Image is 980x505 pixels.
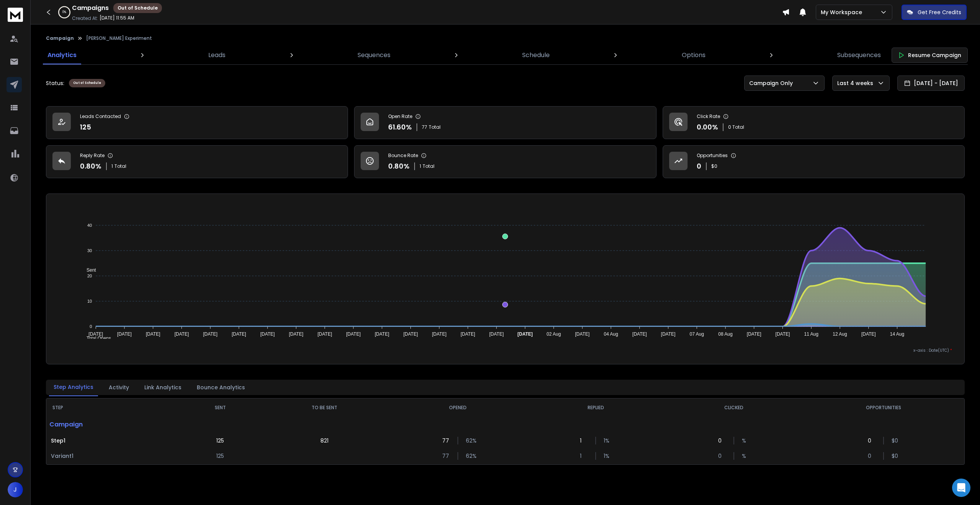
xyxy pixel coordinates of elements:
th: STEP [46,398,180,417]
tspan: [DATE] [289,331,304,337]
a: Options [677,46,710,64]
a: Leads Contacted125 [46,106,348,139]
button: Activity [104,379,134,396]
p: 125 [216,452,224,460]
p: 1 [580,437,588,444]
p: Opportunities [697,152,728,159]
p: 821 [320,437,328,444]
tspan: [DATE] [260,331,275,337]
tspan: 14 Aug [890,331,904,337]
p: Schedule [522,51,550,60]
a: Subsequences [833,46,885,64]
tspan: 20 [87,274,92,278]
p: Variant 1 [51,452,176,460]
p: [PERSON_NAME] Experiment [86,35,152,41]
tspan: 02 Aug [547,331,561,337]
tspan: 10 [87,299,92,303]
p: Leads [208,51,225,60]
p: Open Rate [388,113,412,120]
a: Schedule [518,46,554,64]
tspan: [DATE] [375,331,389,337]
tspan: [DATE] [661,331,676,337]
tspan: [DATE] [203,331,218,337]
tspan: [DATE] [346,331,361,337]
tspan: 40 [87,223,92,228]
tspan: [DATE] [776,331,790,337]
p: Campaign [46,417,180,432]
a: Sequences [353,46,395,64]
tspan: [DATE] [175,331,189,337]
span: Total [429,124,441,130]
a: Analytics [43,46,81,64]
p: Last 4 weeks [837,79,876,87]
p: 0.00 % [697,122,718,133]
tspan: [DATE] [632,331,647,337]
tspan: [DATE] [489,331,504,337]
span: Total [423,163,434,169]
p: 0.80 % [388,161,410,172]
div: Out of Schedule [113,3,162,13]
tspan: [DATE] [318,331,332,337]
p: Campaign Only [749,79,796,87]
p: Created At: [72,15,98,21]
p: 61.60 % [388,122,412,133]
p: My Workspace [821,8,865,16]
tspan: [DATE] [89,331,103,337]
span: 77 [422,124,427,130]
button: Step Analytics [49,379,98,396]
p: 125 [80,122,91,133]
tspan: [DATE] [117,331,132,337]
p: % [742,452,750,460]
tspan: [DATE] [518,331,533,337]
p: Status: [46,79,64,87]
span: Total Opens [81,336,111,341]
p: 0 [868,452,875,460]
tspan: [DATE] [403,331,418,337]
p: Leads Contacted [80,113,121,120]
button: Bounce Analytics [192,379,250,396]
tspan: [DATE] [747,331,761,337]
p: 1 [580,452,588,460]
button: Link Analytics [140,379,186,396]
tspan: 0 [90,324,92,329]
th: OPENED [389,398,527,417]
p: $ 0 [711,163,717,169]
th: TO BE SENT [260,398,389,417]
tspan: 30 [87,248,92,253]
p: 0 % [62,10,66,15]
a: Open Rate61.60%77Total [354,106,656,139]
a: Click Rate0.00%0 Total [663,106,965,139]
p: 125 [216,437,224,444]
th: OPPORTUNITIES [803,398,964,417]
tspan: 08 Aug [719,331,733,337]
span: Sent [81,267,96,273]
p: 77 [442,452,450,460]
p: Analytics [47,51,77,60]
p: $ 0 [892,452,899,460]
p: 0 [718,437,726,444]
p: 77 [442,437,450,444]
tspan: [DATE] [146,331,160,337]
p: [DATE] 11:55 AM [100,15,134,21]
th: SENT [180,398,260,417]
span: Total [114,163,126,169]
button: Get Free Credits [902,5,967,20]
p: 62 % [466,452,474,460]
tspan: 11 Aug [804,331,818,337]
h1: Campaigns [72,3,109,13]
button: Resume Campaign [892,48,968,63]
tspan: [DATE] [461,331,475,337]
p: Reply Rate [80,152,105,159]
tspan: [DATE] [861,331,876,337]
p: Sequences [358,51,390,60]
p: 62 % [466,437,474,444]
tspan: 12 Aug [833,331,847,337]
th: CLICKED [665,398,803,417]
th: REPLIED [527,398,665,417]
p: Step 1 [51,437,176,444]
p: 0 [697,161,701,172]
button: J [8,482,23,497]
tspan: [DATE] [432,331,447,337]
p: % [742,437,750,444]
